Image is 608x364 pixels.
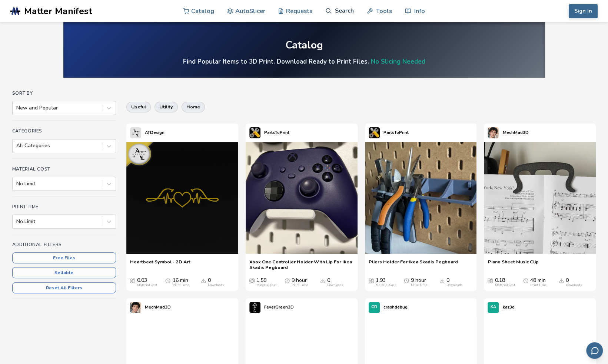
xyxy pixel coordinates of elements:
[320,277,325,283] span: Downloads
[249,277,255,283] span: Average Cost
[126,102,151,112] button: useful
[530,283,546,287] div: Print Time
[16,181,18,187] input: No Limit
[369,127,380,138] img: PartsToPrint's profile
[566,283,582,287] div: Downloads
[201,277,206,283] span: Downloads
[130,259,190,270] a: Heartbeat Symbol - 2D Art
[165,277,170,283] span: Average Print Time
[491,305,496,310] span: KA
[495,283,515,287] div: Material Cost
[16,219,18,225] input: No Limit
[12,128,116,134] h4: Categories
[383,129,409,136] p: PartsToPrint
[24,6,92,16] span: Matter Manifest
[126,124,168,142] a: ATDesign's profileATDesign
[208,283,224,287] div: Downloads
[488,127,499,138] img: MechMad3D's profile
[12,282,116,293] button: Reset All Filters
[12,91,116,96] h4: Sort By
[246,298,298,317] a: FeverGreen3D's profileFeverGreen3D
[249,127,260,138] img: PartsToPrint's profile
[172,277,189,287] div: 16 min
[439,277,445,283] span: Downloads
[371,57,425,66] a: No Slicing Needed
[369,277,374,283] span: Average Cost
[495,277,515,287] div: 0.18
[145,303,171,311] p: MechMad3D
[411,277,427,287] div: 9 hour
[264,129,289,136] p: PartsToPrint
[369,259,458,270] a: Pliers Holder For Ikea Skadis Pegboard
[12,242,116,247] h4: Additional Filters
[246,124,293,142] a: PartsToPrint's profilePartsToPrint
[256,277,276,287] div: 1.58
[530,277,546,287] div: 48 min
[365,124,412,142] a: PartsToPrint's profilePartsToPrint
[404,277,409,283] span: Average Print Time
[130,127,141,138] img: ATDesign's profile
[446,283,463,287] div: Downloads
[249,259,354,270] a: Xbox One Controller Holder With Lip For Ikea Skadis Pegboard
[502,129,528,136] p: MechMad3D
[523,277,528,283] span: Average Print Time
[172,283,189,287] div: Print Time
[502,303,514,311] p: kaz3d
[488,277,493,283] span: Average Cost
[130,277,135,283] span: Average Cost
[264,303,294,311] p: FeverGreen3D
[137,277,157,287] div: 0.03
[130,302,141,313] img: MechMad3D's profile
[488,259,538,270] a: Piano Sheet Music Clip
[12,166,116,172] h4: Material Cost
[586,342,603,359] button: Send feedback via email
[16,143,18,149] input: All Categories
[484,124,532,142] a: MechMad3D's profileMechMad3D
[569,4,598,18] button: Sign In
[371,305,377,310] span: CR
[327,277,343,287] div: 0
[155,102,178,112] button: utility
[566,277,582,287] div: 0
[292,277,308,287] div: 9 hour
[446,277,463,287] div: 0
[16,105,18,111] input: New and Popular
[12,204,116,209] h4: Print Time
[12,267,116,278] button: Sellable
[376,283,396,287] div: Material Cost
[256,283,276,287] div: Material Cost
[137,283,157,287] div: Material Cost
[292,283,308,287] div: Print Time
[182,102,205,112] button: home
[145,129,165,136] p: ATDesign
[249,302,260,313] img: FeverGreen3D's profile
[208,277,224,287] div: 0
[376,277,396,287] div: 1.93
[12,252,116,263] button: Free Files
[183,57,425,66] h4: Find Popular Items to 3D Print. Download Ready to Print Files.
[383,303,408,311] p: crashdebug
[126,298,175,317] a: MechMad3D's profileMechMad3D
[327,283,343,287] div: Downloads
[285,277,290,283] span: Average Print Time
[285,40,323,51] div: Catalog
[559,277,564,283] span: Downloads
[411,283,427,287] div: Print Time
